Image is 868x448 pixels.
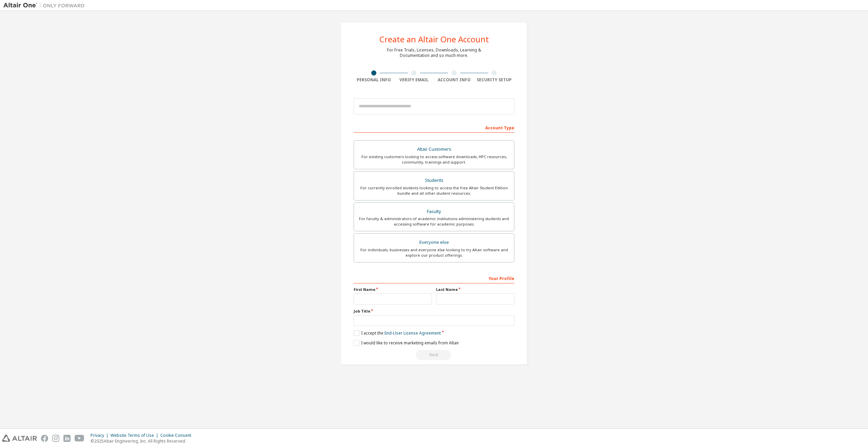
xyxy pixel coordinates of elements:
[3,2,88,9] img: Altair One
[354,122,514,133] div: Account Type
[394,77,434,83] div: Verify Email
[358,154,510,165] div: For existing customers looking to access software downloads, HPC resources, community, trainings ...
[358,216,510,227] div: For faculty & administrators of academic institutions administering students and accessing softwa...
[354,308,514,314] label: Job Title
[354,77,394,83] div: Personal Info
[354,350,514,360] div: Read and acccept EULA to continue
[358,176,510,185] div: Students
[474,77,515,83] div: Security Setup
[75,435,84,442] img: youtube.svg
[436,287,514,292] label: Last Name
[354,330,441,336] label: I accept the
[358,207,510,216] div: Faculty
[387,47,481,58] div: For Free Trials, Licenses, Downloads, Learning & Documentation and so much more.
[91,433,111,438] div: Privacy
[111,433,160,438] div: Website Terms of Use
[434,77,474,83] div: Account Info
[41,435,48,442] img: facebook.svg
[358,238,510,247] div: Everyone else
[63,435,71,442] img: linkedin.svg
[379,35,489,43] div: Create an Altair One Account
[358,247,510,258] div: For individuals, businesses and everyone else looking to try Altair software and explore our prod...
[160,433,195,438] div: Cookie Consent
[91,438,195,444] p: © 2025 Altair Engineering, Inc. All Rights Reserved.
[358,185,510,196] div: For currently enrolled students looking to access the free Altair Student Edition bundle and all ...
[354,273,514,283] div: Your Profile
[354,287,432,292] label: First Name
[2,435,37,442] img: altair_logo.svg
[52,435,59,442] img: instagram.svg
[384,330,441,336] a: End-User License Agreement
[358,145,510,154] div: Altair Customers
[354,340,459,346] label: I would like to receive marketing emails from Altair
